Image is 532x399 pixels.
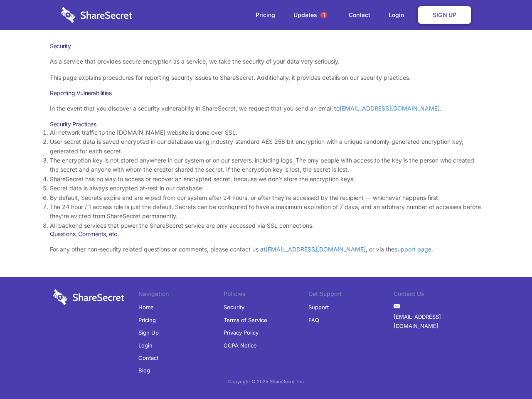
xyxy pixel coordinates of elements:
[61,7,132,23] img: logo-wordmark-white-trans-d4663122ce5f474addd5e946df7df03e33cb6a1c49d2221995e7729f52c070b2.svg
[320,12,327,18] span: 1
[340,105,440,112] a: [EMAIL_ADDRESS][DOMAIN_NAME]
[50,245,482,254] p: For any other non-security related questions or comments, please contact us at , or via the .
[224,339,257,352] a: CCPA Notice
[394,310,479,332] a: [EMAIL_ADDRESS][DOMAIN_NAME]
[380,2,416,28] a: Login
[50,121,482,128] h3: Security Practices
[224,326,259,339] a: Privacy Policy
[50,73,482,82] p: This page explains procedures for reporting security issues to ShareSecret. Additionally, it prov...
[308,289,394,301] li: Get Support
[224,289,309,301] li: Policies
[50,193,482,202] li: By default, Secrets expire and are wiped from our system after 24 hours, or after they’re accesse...
[50,202,482,221] li: The 24 hour / 1 access rule is just the default. Secrets can be configured to have a maximum expi...
[50,221,482,230] li: All backend services that power the ShareSecret service are only accessed via SSL connections.
[308,314,319,326] a: FAQ
[224,314,267,326] a: Terms of Service
[247,2,283,28] a: Pricing
[138,339,153,352] a: Login
[50,57,482,66] p: As a service that provides secure encryption as a service, we take the security of your data very...
[50,184,482,193] li: Secret data is always encrypted at-rest in our database.
[138,301,154,313] a: Home
[266,246,366,253] a: [EMAIL_ADDRESS][DOMAIN_NAME]
[138,352,158,364] a: Contact
[138,364,150,377] a: Blog
[50,230,482,238] h3: Questions, Comments, etc.
[50,156,482,175] li: The encryption key is not stored anywhere in our system or on our servers, including logs. The on...
[308,301,329,313] a: Support
[418,6,471,24] a: Sign Up
[50,137,482,156] li: User secret data is saved encrypted in our database using industry-standard AES 256 bit encryptio...
[138,289,224,301] li: Navigation
[50,89,482,97] h3: Reporting Vulnerabilities
[50,42,482,50] h1: Security
[50,175,482,184] li: ShareSecret has no way to access or recover an encrypted secret, because we don’t store the encry...
[138,314,156,326] a: Pricing
[394,289,479,301] li: Contact Us
[138,326,159,339] a: Sign Up
[340,2,379,28] a: Contact
[53,289,124,305] img: logo-wordmark-white-trans-d4663122ce5f474addd5e946df7df03e33cb6a1c49d2221995e7729f52c070b2.svg
[50,104,482,113] p: In the event that you discover a security vulnerability in ShareSecret, we request that you send ...
[50,128,482,137] li: All network traffic to the [DOMAIN_NAME] website is done over SSL.
[394,246,431,253] a: support page
[224,301,244,313] a: Security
